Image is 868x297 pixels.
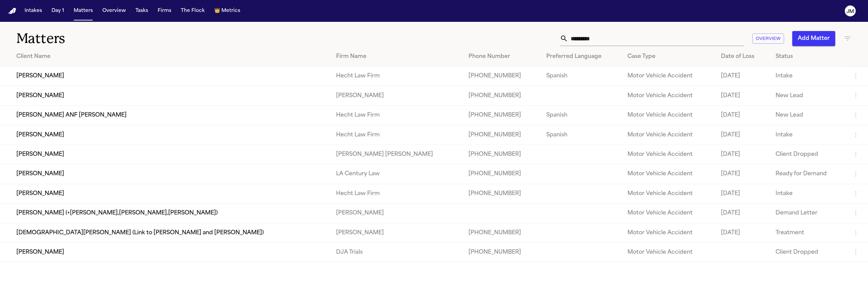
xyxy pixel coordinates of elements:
[627,53,710,61] div: Case Type
[622,164,715,184] td: Motor Vehicle Accident
[331,145,463,164] td: [PERSON_NAME] [PERSON_NAME]
[49,5,67,17] button: Day 1
[133,5,151,17] button: Tasks
[22,5,45,17] button: Intakes
[336,53,458,61] div: Firm Name
[463,125,541,145] td: [PHONE_NUMBER]
[331,242,463,262] td: DJA Trials
[776,53,841,61] div: Status
[212,5,243,17] button: crownMetrics
[541,66,622,86] td: Spanish
[721,53,765,61] div: Date of Loss
[463,105,541,125] td: [PHONE_NUMBER]
[468,53,535,61] div: Phone Number
[463,164,541,184] td: [PHONE_NUMBER]
[715,125,770,145] td: [DATE]
[752,33,784,44] button: Overview
[214,8,220,14] span: crown
[622,105,715,125] td: Motor Vehicle Accident
[16,53,325,61] div: Client Name
[715,145,770,164] td: [DATE]
[622,204,715,223] td: Motor Vehicle Accident
[331,204,463,223] td: [PERSON_NAME]
[715,164,770,184] td: [DATE]
[100,5,129,17] button: Overview
[463,86,541,105] td: [PHONE_NUMBER]
[770,164,846,184] td: Ready for Demand
[847,9,854,14] text: JM
[221,8,240,14] span: Metrics
[331,164,463,184] td: LA Century Law
[541,125,622,145] td: Spanish
[178,5,207,17] button: The Flock
[8,8,16,14] a: Home
[71,5,96,17] button: Matters
[463,223,541,242] td: [PHONE_NUMBER]
[715,184,770,203] td: [DATE]
[546,53,617,61] div: Preferred Language
[155,5,174,17] button: Firms
[770,66,846,86] td: Intake
[331,105,463,125] td: Hecht Law Firm
[770,204,846,223] td: Demand Letter
[770,242,846,262] td: Client Dropped
[622,125,715,145] td: Motor Vehicle Accident
[770,223,846,242] td: Treatment
[463,184,541,203] td: [PHONE_NUMBER]
[463,145,541,164] td: [PHONE_NUMBER]
[541,105,622,125] td: Spanish
[331,66,463,86] td: Hecht Law Firm
[622,86,715,105] td: Motor Vehicle Accident
[622,66,715,86] td: Motor Vehicle Accident
[331,184,463,203] td: Hecht Law Firm
[16,30,269,47] h1: Matters
[770,105,846,125] td: New Lead
[622,184,715,203] td: Motor Vehicle Accident
[622,242,715,262] td: Motor Vehicle Accident
[770,125,846,145] td: Intake
[715,66,770,86] td: [DATE]
[715,105,770,125] td: [DATE]
[331,86,463,105] td: [PERSON_NAME]
[770,184,846,203] td: Intake
[770,86,846,105] td: New Lead
[331,223,463,242] td: [PERSON_NAME]
[622,145,715,164] td: Motor Vehicle Accident
[463,66,541,86] td: [PHONE_NUMBER]
[715,223,770,242] td: [DATE]
[622,223,715,242] td: Motor Vehicle Accident
[331,125,463,145] td: Hecht Law Firm
[715,86,770,105] td: [DATE]
[463,242,541,262] td: [PHONE_NUMBER]
[770,145,846,164] td: Client Dropped
[715,204,770,223] td: [DATE]
[8,8,16,14] img: Finch Logo
[792,31,835,46] button: Add Matter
